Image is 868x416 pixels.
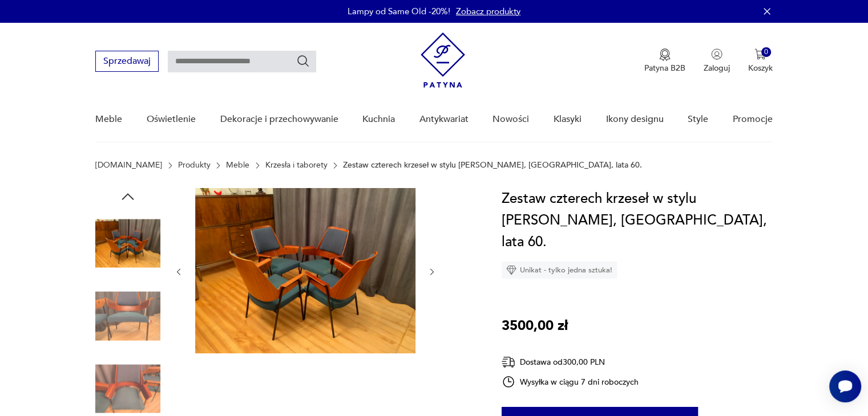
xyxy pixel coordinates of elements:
button: Sprzedawaj [95,51,159,72]
iframe: Smartsupp widget button [829,370,861,402]
a: Nowości [492,97,529,141]
p: 3500,00 zł [502,315,568,337]
p: Lampy od Same Old -20%! [348,6,450,17]
a: Style [688,97,708,141]
a: Ikona medaluPatyna B2B [644,48,685,74]
img: Patyna - sklep z meblami i dekoracjami vintage [421,32,465,88]
a: Ikony designu [605,97,663,141]
p: Zaloguj [704,63,730,74]
p: Patyna B2B [644,63,685,74]
a: Antykwariat [419,97,469,141]
a: Meble [226,161,249,170]
a: Promocje [733,97,773,141]
img: Ikona koszyka [754,48,766,60]
a: Krzesła i taborety [265,161,328,170]
div: Dostawa od 300,00 PLN [502,355,639,369]
div: Wysyłka w ciągu 7 dni roboczych [502,375,639,389]
a: Zobacz produkty [456,6,520,17]
div: Unikat - tylko jedna sztuka! [502,262,617,279]
a: Oświetlenie [147,97,196,141]
img: Ikona diamentu [506,265,516,275]
a: Klasyki [554,97,582,141]
p: Zestaw czterech krzeseł w stylu [PERSON_NAME], [GEOGRAPHIC_DATA], lata 60. [343,161,642,170]
img: Ikona dostawy [502,355,515,369]
a: Meble [95,97,122,141]
button: Patyna B2B [644,48,685,74]
div: 0 [761,47,771,57]
img: Ikonka użytkownika [711,48,722,60]
button: 0Koszyk [748,48,773,74]
a: Sprzedawaj [95,58,159,66]
p: Koszyk [748,63,773,74]
a: Dekoracje i przechowywanie [220,97,338,141]
a: [DOMAIN_NAME] [95,161,162,170]
button: Zaloguj [704,48,730,74]
img: Zdjęcie produktu Zestaw czterech krzeseł w stylu Hanno Von Gustedta, Austria, lata 60. [95,211,160,276]
a: Produkty [178,161,211,170]
a: Kuchnia [362,97,395,141]
button: Szukaj [296,54,310,68]
img: Zdjęcie produktu Zestaw czterech krzeseł w stylu Hanno Von Gustedta, Austria, lata 60. [95,284,160,349]
h1: Zestaw czterech krzeseł w stylu [PERSON_NAME], [GEOGRAPHIC_DATA], lata 60. [502,188,773,253]
img: Ikona medalu [659,48,671,61]
img: Zdjęcie produktu Zestaw czterech krzeseł w stylu Hanno Von Gustedta, Austria, lata 60. [195,188,415,353]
